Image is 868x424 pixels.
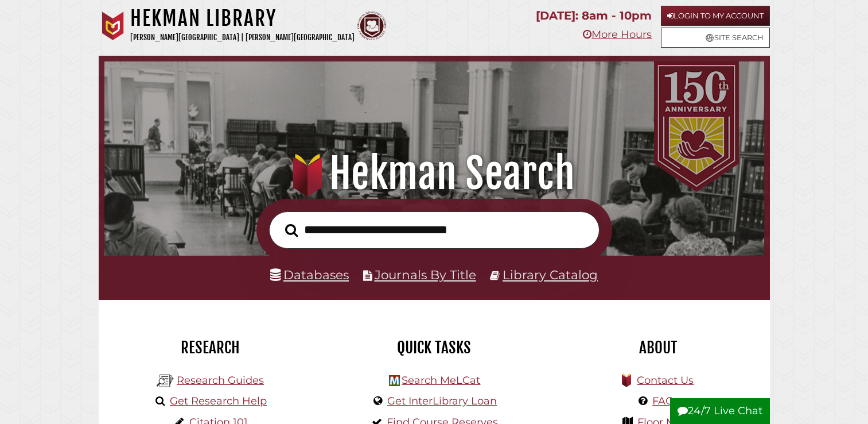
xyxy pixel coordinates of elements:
h2: About [555,338,761,357]
img: Hekman Library Logo [389,375,400,386]
a: Contact Us [637,374,694,387]
a: Login to My Account [661,6,770,26]
i: Search [285,223,298,237]
img: Calvin University [99,11,127,40]
a: Get Research Help [170,395,267,407]
h1: Hekman Library [130,6,355,31]
a: Site Search [661,28,770,48]
h2: Research [107,338,314,357]
button: Search [279,221,303,241]
a: Search MeLCat [402,374,480,387]
p: [DATE]: 8am - 10pm [536,6,652,26]
a: More Hours [583,28,652,41]
a: Research Guides [177,374,264,387]
h2: Quick Tasks [331,338,538,357]
img: Hekman Library Logo [157,372,174,390]
p: [PERSON_NAME][GEOGRAPHIC_DATA] | [PERSON_NAME][GEOGRAPHIC_DATA] [130,31,355,44]
a: Get InterLibrary Loan [387,395,497,407]
a: Library Catalog [503,267,598,282]
a: FAQs [652,395,679,407]
a: Journals By Title [375,267,476,282]
img: Calvin Theological Seminary [357,11,386,40]
h1: Hekman Search [117,148,751,199]
a: Databases [270,267,349,282]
